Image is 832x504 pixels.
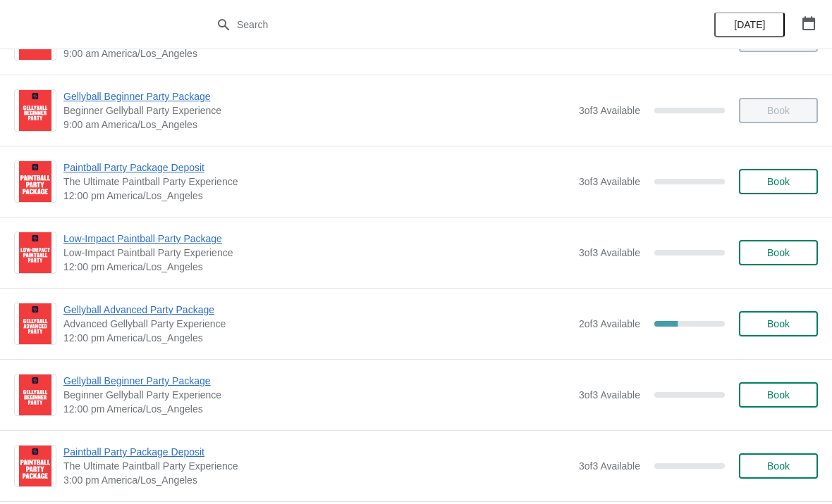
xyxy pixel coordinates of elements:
[579,247,640,258] span: 3 of 3 Available
[63,459,572,473] span: The Ultimate Paintball Party Experience
[714,12,785,37] button: [DATE]
[579,389,640,401] span: 3 of 3 Available
[767,460,790,472] span: Book
[63,103,572,118] span: Beginner Gellyball Party Experience
[63,317,572,331] span: Advanced Gellyball Party Experience
[19,303,51,344] img: Gellyball Advanced Party Package | Advanced Gellyball Party Experience | 12:00 pm America/Los_Ang...
[63,118,572,132] span: 9:00 am America/Los_Angeles
[767,176,790,187] span: Book
[579,176,640,187] span: 3 of 3 Available
[63,246,572,260] span: Low-Impact Paintball Party Experience
[19,161,51,202] img: Paintball Party Package Deposit | The Ultimate Paintball Party Experience | 12:00 pm America/Los_...
[579,318,640,329] span: 2 of 3 Available
[63,89,572,103] span: Gellyball Beginner Party Package
[19,374,51,415] img: Gellyball Beginner Party Package | Beginner Gellyball Party Experience | 12:00 pm America/Los_Ang...
[63,388,572,402] span: Beginner Gellyball Party Experience
[63,402,572,416] span: 12:00 pm America/Los_Angeles
[63,374,572,388] span: Gellyball Beginner Party Package
[19,90,51,131] img: Gellyball Beginner Party Package | Beginner Gellyball Party Experience | 9:00 am America/Los_Angeles
[739,311,818,336] button: Book
[767,389,790,401] span: Book
[767,247,790,258] span: Book
[236,12,624,37] input: Search
[767,318,790,329] span: Book
[63,175,572,189] span: The Ultimate Paintball Party Experience
[63,445,572,459] span: Paintball Party Package Deposit
[63,160,572,175] span: Paintball Party Package Deposit
[63,189,572,203] span: 12:00 pm America/Los_Angeles
[63,46,572,61] span: 9:00 am America/Los_Angeles
[739,240,818,265] button: Book
[63,260,572,274] span: 12:00 pm America/Los_Angeles
[63,331,572,345] span: 12:00 pm America/Los_Angeles
[63,232,572,246] span: Low-Impact Paintball Party Package
[739,382,818,408] button: Book
[19,232,51,273] img: Low-Impact Paintball Party Package | Low-Impact Paintball Party Experience | 12:00 pm America/Los...
[63,303,572,317] span: Gellyball Advanced Party Package
[63,473,572,487] span: 3:00 pm America/Los_Angeles
[739,453,818,479] button: Book
[579,105,640,116] span: 3 of 3 Available
[19,446,51,486] img: Paintball Party Package Deposit | The Ultimate Paintball Party Experience | 3:00 pm America/Los_A...
[579,460,640,472] span: 3 of 3 Available
[734,19,765,30] span: [DATE]
[739,169,818,194] button: Book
